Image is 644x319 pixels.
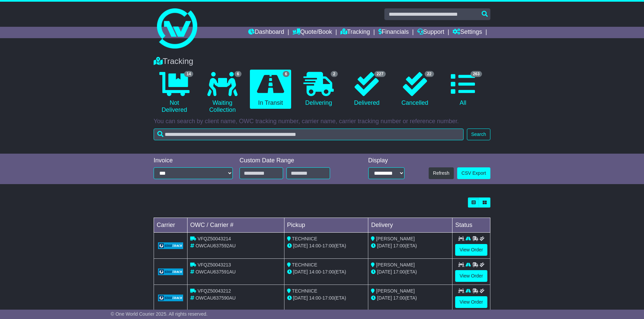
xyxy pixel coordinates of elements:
div: - (ETA) [287,295,366,302]
span: [DATE] [377,269,392,274]
a: 263 All [442,70,484,109]
div: Tracking [150,57,494,66]
button: Search [467,129,490,140]
img: GetCarrierServiceLogo [158,295,183,301]
span: [PERSON_NAME] [376,262,415,267]
span: 14:00 [309,243,321,248]
a: View Order [455,296,487,308]
span: 14 [184,71,193,77]
span: VFQZ50043213 [198,262,231,267]
span: 17:00 [393,243,405,248]
p: You can search by client name, OWC tracking number, carrier name, carrier tracking number or refe... [154,118,490,125]
span: 17:00 [322,269,334,274]
a: 6 Waiting Collection [202,70,243,116]
span: © One World Courier 2025. All rights reserved. [111,311,208,317]
div: Custom Date Range [239,157,347,164]
span: VFQZ50043212 [198,288,231,294]
span: VFQZ50043214 [198,236,231,241]
span: OWCAU637592AU [196,243,236,248]
td: Carrier [154,218,187,233]
a: Dashboard [248,27,284,38]
span: OWCAU637591AU [196,269,236,274]
button: Refresh [429,167,454,179]
span: 22 [425,71,434,77]
div: Display [368,157,405,164]
a: 6 In Transit [250,70,291,109]
span: TECHNIICE [292,236,317,241]
td: Pickup [284,218,368,233]
a: Support [417,27,444,38]
a: Quote/Book [292,27,332,38]
div: Invoice [154,157,233,164]
a: 14 Not Delivered [154,70,195,116]
a: Settings [452,27,482,38]
td: Status [452,218,490,233]
span: [DATE] [377,295,392,301]
span: [DATE] [293,243,308,248]
span: OWCAU637590AU [196,295,236,301]
a: Financials [378,27,409,38]
span: 17:00 [393,295,405,301]
div: (ETA) [371,268,449,275]
span: [DATE] [293,269,308,274]
a: CSV Export [457,167,490,179]
div: - (ETA) [287,268,366,275]
span: 263 [471,71,482,77]
span: 17:00 [322,295,334,301]
span: 2 [331,71,338,77]
a: 2 Delivering [298,70,339,109]
span: [PERSON_NAME] [376,288,415,294]
div: (ETA) [371,295,449,302]
span: TECHNIICE [292,288,317,294]
a: View Order [455,270,487,282]
span: [DATE] [377,243,392,248]
div: - (ETA) [287,242,366,249]
div: (ETA) [371,242,449,249]
a: View Order [455,244,487,256]
span: [DATE] [293,295,308,301]
span: [PERSON_NAME] [376,236,415,241]
span: 227 [374,71,386,77]
span: TECHNIICE [292,262,317,267]
span: 14:00 [309,295,321,301]
a: 227 Delivered [346,70,387,109]
img: GetCarrierServiceLogo [158,242,183,249]
span: 14:00 [309,269,321,274]
td: OWC / Carrier # [187,218,284,233]
span: 6 [234,71,241,77]
a: 22 Cancelled [394,70,435,109]
span: 6 [283,71,290,77]
img: GetCarrierServiceLogo [158,268,183,275]
span: 17:00 [322,243,334,248]
td: Delivery [368,218,452,233]
a: Tracking [340,27,370,38]
span: 17:00 [393,269,405,274]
